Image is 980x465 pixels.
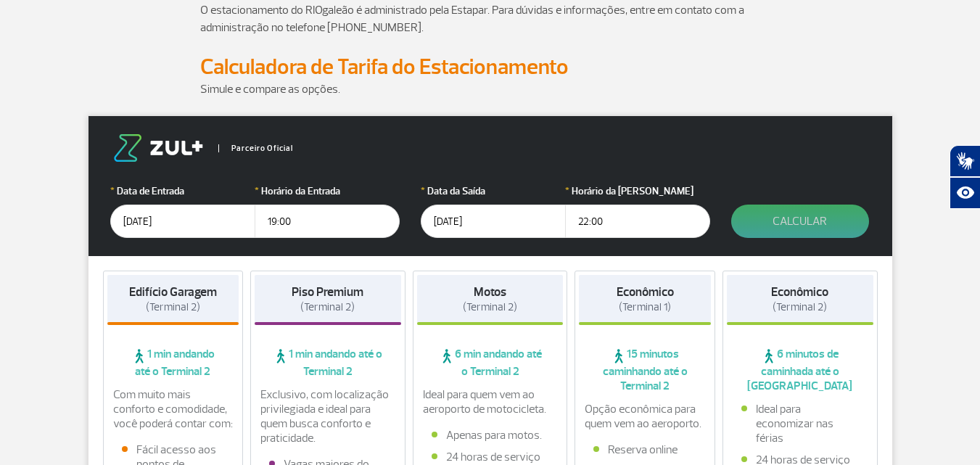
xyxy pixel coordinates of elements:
span: 1 min andando até o Terminal 2 [107,347,239,379]
input: hh:mm [255,205,400,238]
span: 1 min andando até o Terminal 2 [255,347,401,379]
span: (Terminal 2) [300,300,355,314]
input: hh:mm [565,205,710,238]
label: Horário da Entrada [255,184,400,199]
p: Exclusivo, com localização privilegiada e ideal para quem busca conforto e praticidade. [260,387,395,445]
button: Abrir recursos assistivos. [950,177,980,209]
li: Apenas para motos. [432,428,549,443]
label: Data da Saída [421,184,566,199]
strong: Econômico [617,284,674,300]
input: dd/mm/aaaa [421,205,566,238]
strong: Piso Premium [292,284,363,300]
h2: Calculadora de Tarifa do Estacionamento [200,54,781,81]
span: (Terminal 2) [463,300,517,314]
strong: Edifício Garagem [129,284,217,300]
p: Com muito mais conforto e comodidade, você poderá contar com: [113,387,234,431]
p: Ideal para quem vem ao aeroporto de motocicleta. [423,387,558,416]
p: Opção econômica para quem vem ao aeroporto. [585,402,705,431]
span: Parceiro Oficial [218,144,293,152]
button: Calcular [731,205,869,238]
span: 6 minutos de caminhada até o [GEOGRAPHIC_DATA] [727,347,873,393]
div: Plugin de acessibilidade da Hand Talk. [950,145,980,209]
span: (Terminal 1) [619,300,671,314]
p: O estacionamento do RIOgaleão é administrado pela Estapar. Para dúvidas e informações, entre em c... [200,1,781,36]
strong: Motos [474,284,506,300]
strong: Econômico [771,284,828,300]
label: Data de Entrada [110,184,255,199]
span: 6 min andando até o Terminal 2 [417,347,564,379]
li: Ideal para economizar nas férias [741,402,859,445]
span: (Terminal 2) [146,300,200,314]
button: Abrir tradutor de língua de sinais. [950,145,980,177]
input: dd/mm/aaaa [110,205,255,238]
li: Reserva online [593,443,696,457]
span: 15 minutos caminhando até o Terminal 2 [579,347,711,393]
label: Horário da [PERSON_NAME] [565,184,710,199]
span: (Terminal 2) [773,300,827,314]
img: logo-zul.png [110,134,206,162]
p: Simule e compare as opções. [200,81,781,98]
